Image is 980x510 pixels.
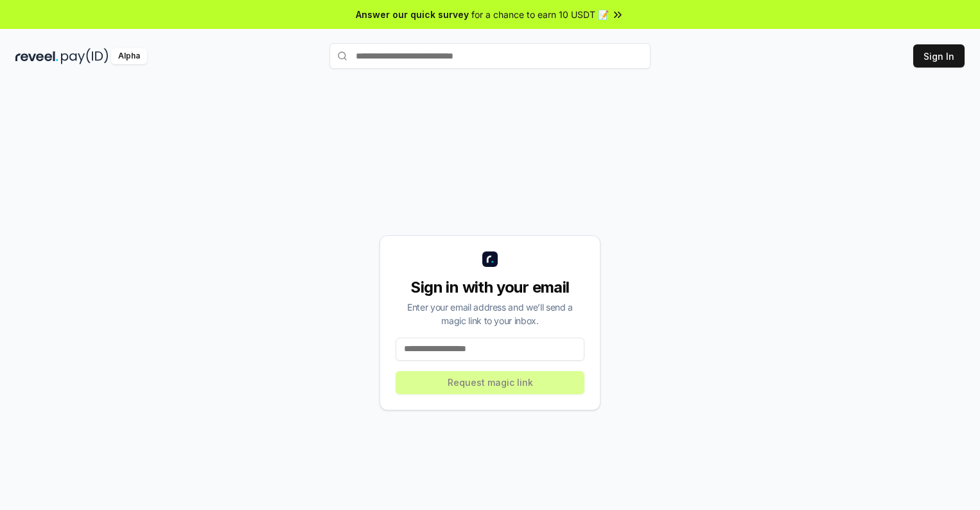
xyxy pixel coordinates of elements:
[15,48,58,64] img: reveel_dark
[396,277,584,298] div: Sign in with your email
[111,48,147,64] div: Alpha
[471,8,609,21] span: for a chance to earn 10 USDT 📝
[482,251,498,267] img: logo_small
[356,8,469,21] span: Answer our quick survey
[913,44,965,68] button: Sign In
[61,48,109,64] img: pay_id
[396,300,584,327] div: Enter your email address and we’ll send a magic link to your inbox.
